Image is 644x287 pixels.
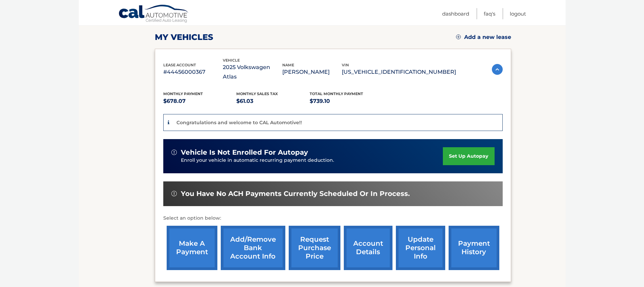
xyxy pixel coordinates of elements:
a: update personal info [396,226,445,270]
p: Congratulations and welcome to CAL Automotive!! [176,119,302,126]
span: vehicle is not enrolled for autopay [181,148,308,157]
a: request purchase price [289,226,340,270]
p: 2025 Volkswagen Atlas [223,63,282,82]
span: lease account [163,63,196,67]
p: #44456000367 [163,67,223,77]
span: name [282,63,294,67]
p: $739.10 [310,96,383,106]
p: Select an option below: [163,214,503,222]
img: accordion-active.svg [492,64,503,75]
a: Cal Automotive [118,4,189,24]
a: Add a new lease [456,34,511,41]
p: $61.03 [236,96,310,106]
span: Monthly Payment [163,91,203,96]
img: alert-white.svg [171,150,177,155]
span: You have no ACH payments currently scheduled or in process. [181,190,410,198]
span: Monthly sales Tax [236,91,278,96]
a: FAQ's [484,8,495,19]
a: account details [344,226,392,270]
h2: my vehicles [155,32,213,42]
span: Total Monthly Payment [310,91,363,96]
a: Dashboard [442,8,469,19]
img: add.svg [456,35,461,39]
a: set up autopay [443,147,494,165]
a: Add/Remove bank account info [221,226,285,270]
img: alert-white.svg [171,191,177,196]
span: vehicle [223,58,240,63]
p: [PERSON_NAME] [282,67,342,77]
a: make a payment [167,226,217,270]
p: $678.07 [163,96,237,106]
span: vin [342,63,349,67]
p: [US_VEHICLE_IDENTIFICATION_NUMBER] [342,67,456,77]
a: Logout [510,8,526,19]
a: payment history [449,226,499,270]
p: Enroll your vehicle in automatic recurring payment deduction. [181,157,443,164]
